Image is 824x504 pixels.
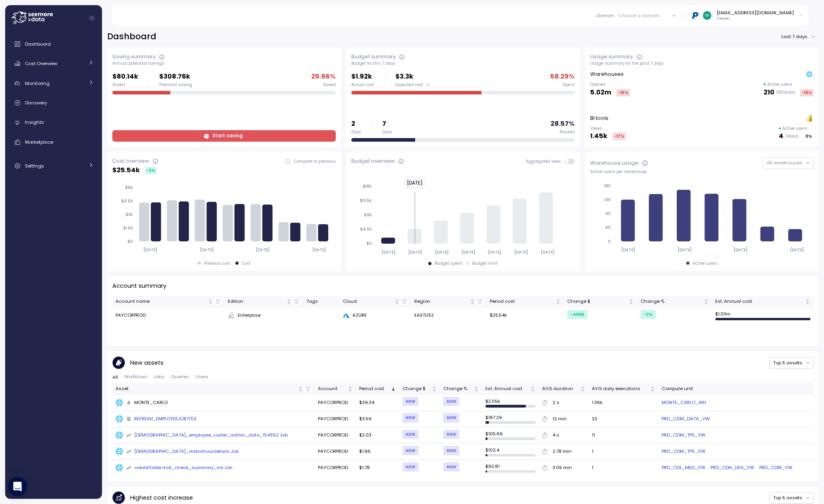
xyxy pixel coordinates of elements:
[87,15,97,21] button: Collapse navigation
[590,131,607,142] p: 1.45k
[482,395,539,411] td: $ 2.05k
[159,82,192,88] div: Potential saving
[514,250,528,255] tspan: [DATE]
[435,261,462,266] div: Budget spent
[25,119,44,125] span: Insights
[590,114,608,122] p: BI tools
[356,395,399,411] td: $39.34
[590,70,624,78] p: Warehouses
[621,247,635,252] tspan: [DATE]
[159,71,192,82] p: $308.76k
[127,239,133,244] tspan: $0
[443,397,459,406] div: NEW
[487,250,501,255] tspan: [DATE]
[763,157,814,169] button: All warehouses
[678,247,691,252] tspan: [DATE]
[443,430,459,439] div: NEW
[604,183,611,189] tspan: 180
[402,462,418,471] div: NEW
[127,399,168,406] div: MONTE_CARLO
[116,385,296,392] div: Asset
[443,446,459,455] div: NEW
[703,299,709,304] div: Not sorted
[125,212,133,217] tspan: $3k
[8,158,99,174] a: Settings
[318,385,346,392] div: Account
[539,383,589,394] th: AVG durationNot sorted
[551,119,575,129] p: 28.57 %
[125,185,133,190] tspan: $6k
[315,395,356,411] td: PAYCORPROD
[382,129,392,135] div: Days
[487,308,564,323] td: $25.54k
[662,448,705,455] a: PRD_CDM_TPS_VW
[121,198,133,204] tspan: $4.5k
[127,464,233,471] div: createTable mat_check_summary_mx Job
[485,385,529,392] div: Est. Annual cost
[112,71,138,82] p: $80.14k
[359,385,389,392] div: Period cost
[693,261,718,266] div: Active users
[618,12,660,19] div: Choose a domain
[710,464,754,471] a: PRD_CDH_LRG_VW
[25,60,57,67] span: Cost Overview
[408,250,422,255] tspan: [DATE]
[8,56,99,71] a: Cost Overview
[597,12,615,19] p: Domain :
[399,383,440,394] th: Change $Not sorted
[112,130,336,142] a: Start saving
[112,53,156,61] div: Saving summary
[311,71,336,82] p: 25.96 %
[8,134,99,150] a: Marketplace
[402,446,418,455] div: NEW
[590,169,814,175] div: Active users per warehouse
[589,411,658,427] td: 32
[395,71,429,82] p: $3.3k
[351,61,575,66] div: Budget for this 7 days
[589,427,658,444] td: 11
[628,299,634,304] div: Not sorted
[482,427,539,444] td: $ 105.66
[734,247,748,252] tspan: [DATE]
[127,432,288,439] div: [DEMOGRAPHIC_DATA]_employee_roster_admin_data_154362 Job
[785,134,799,139] p: / 4 total
[759,464,792,471] a: PRD_CDM_VW
[112,308,225,323] td: PAYCORPROD
[8,36,99,52] a: Dashboard
[154,375,164,379] span: Jobs
[553,432,559,439] div: 4 s
[779,131,784,142] p: 4
[637,296,712,308] th: Change %Not sorted
[589,383,658,394] th: AVG daily executionsNot sorted
[208,299,213,304] div: Not sorted
[171,375,189,379] span: Queries
[443,413,459,422] div: NEW
[298,386,303,392] div: Not sorted
[381,250,395,255] tspan: [DATE]
[315,411,356,427] td: PAYCORPROD
[767,160,802,166] span: All warehouses
[407,179,423,186] text: [DATE]
[490,298,554,305] div: Period cost
[769,357,814,369] button: Top 5 assets
[805,299,811,304] div: Not sorted
[360,227,372,232] tspan: $4.5k
[767,82,792,87] p: Active users
[107,31,156,42] h2: Dashboard
[461,250,475,255] tspan: [DATE]
[112,165,140,176] p: $ 25.54k
[589,460,658,476] td: 1
[145,167,157,174] div: -2 %
[116,415,312,423] a: REFRESH_EMPLOYEEJOBTITLE
[112,82,138,88] div: Saved
[782,126,807,131] p: Active users
[195,375,208,379] span: Users
[712,296,814,308] th: Est. Annual costNot sorted
[560,129,575,135] div: Passed
[127,416,197,423] div: REFRESH_EMPLOYEEJOBTITLE
[112,375,118,379] span: All
[553,399,559,406] div: 2 s
[200,247,214,252] tspan: [DATE]
[555,299,561,304] div: Not sorted
[662,432,705,439] a: PRD_CDM_TPS_VW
